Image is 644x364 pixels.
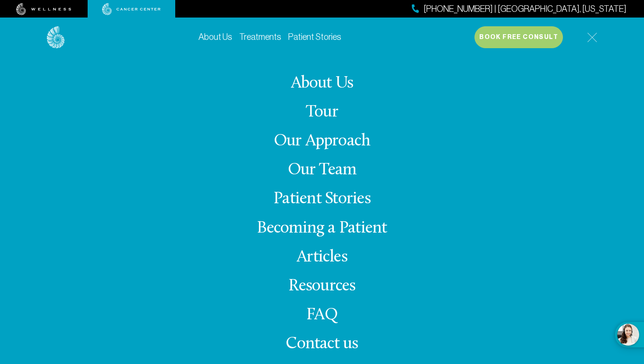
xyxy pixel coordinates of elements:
[306,307,338,324] a: FAQ
[257,220,387,237] a: Becoming a Patient
[16,3,71,15] img: wellness
[102,3,161,15] img: cancer center
[198,32,232,42] a: About Us
[288,162,357,179] a: Our Team
[273,191,371,208] a: Patient Stories
[239,32,281,42] a: Treatments
[474,26,563,48] button: Book Free Consult
[412,3,626,15] a: [PHONE_NUMBER] | [GEOGRAPHIC_DATA], [US_STATE]
[424,3,626,15] span: [PHONE_NUMBER] | [GEOGRAPHIC_DATA], [US_STATE]
[288,32,341,42] a: Patient Stories
[286,336,358,353] span: Contact us
[291,75,354,92] a: About Us
[274,133,371,150] a: Our Approach
[587,32,597,42] img: icon-hamburger
[306,104,338,121] a: Tour
[288,278,355,295] a: Resources
[47,26,65,49] img: logo
[297,249,347,266] a: Articles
